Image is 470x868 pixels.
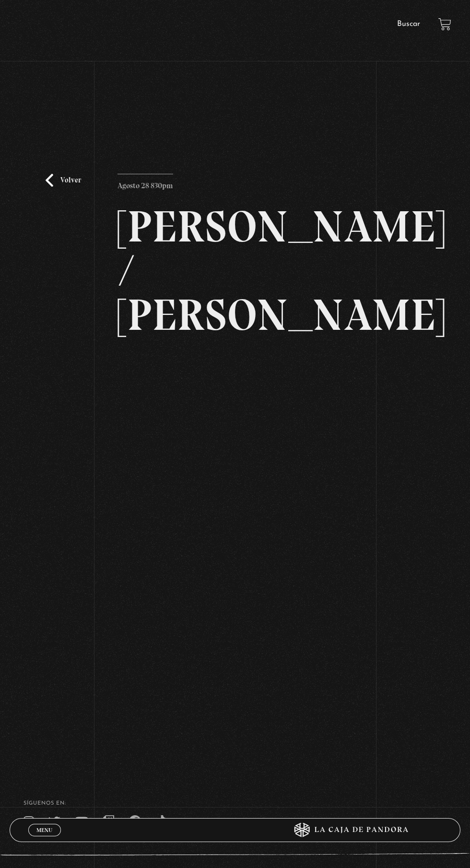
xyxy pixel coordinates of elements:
span: Menu [36,827,52,833]
p: Agosto 28 830pm [117,174,173,193]
a: View your shopping cart [438,18,451,31]
a: Buscar [397,20,420,28]
h4: SÍguenos en: [23,801,446,806]
iframe: Dailymotion video player – PROGRAMA 28-8- TRUMP - MADURO [117,351,352,483]
a: Volver [46,174,81,187]
span: Cerrar [34,835,56,842]
h2: [PERSON_NAME] / [PERSON_NAME] [117,205,352,337]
